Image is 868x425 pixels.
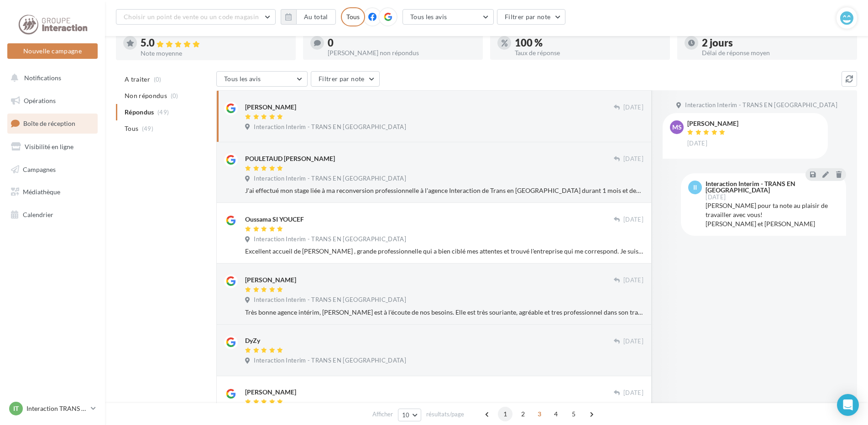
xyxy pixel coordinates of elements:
button: Au total [281,9,336,25]
span: Interaction Interim - TRANS EN [GEOGRAPHIC_DATA] [254,123,406,131]
div: 100 % [515,38,663,48]
div: [PERSON_NAME] pour ta note au plaisir de travailler avec vous! [PERSON_NAME] et [PERSON_NAME] [706,201,839,228]
span: Interaction Interim - TRANS EN [GEOGRAPHIC_DATA] [254,296,406,304]
div: [PERSON_NAME] [687,120,738,127]
button: Filtrer par note [497,9,566,25]
span: résultats/page [426,410,464,419]
span: [DATE] [623,389,643,397]
div: [PERSON_NAME] [245,275,296,285]
p: Interaction TRANS EN [GEOGRAPHIC_DATA] [26,404,87,413]
div: Open Intercom Messenger [837,394,859,416]
div: 5.0 [141,38,288,48]
button: Tous les avis [216,71,308,87]
span: A traiter [125,75,150,84]
a: Campagnes [5,160,99,179]
span: IT [13,404,19,413]
button: Choisir un point de vente ou un code magasin [116,9,276,25]
span: Interaction Interim - TRANS EN [GEOGRAPHIC_DATA] [254,175,406,183]
button: Tous les avis [403,9,494,25]
div: Oussama SI YOUCEF [245,215,304,224]
span: (49) [142,125,153,132]
span: 4 [549,407,563,421]
span: (0) [171,92,178,99]
div: 2 jours [702,38,850,48]
a: IT Interaction TRANS EN [GEOGRAPHIC_DATA] [7,400,98,417]
div: Taux de réponse [515,50,663,56]
span: 3 [532,407,547,421]
a: Visibilité en ligne [5,137,99,156]
div: Excellent accueil de [PERSON_NAME] , grande professionnelle qui a bien ciblé mes attentes et trou... [245,247,643,256]
span: Tous [125,124,138,133]
span: Visibilité en ligne [25,143,73,150]
button: Filtrer par note [311,71,380,87]
div: [PERSON_NAME] [245,388,296,397]
span: Interaction Interim - TRANS EN [GEOGRAPHIC_DATA] [685,101,837,109]
span: [DATE] [623,104,643,112]
div: [PERSON_NAME] [245,103,296,112]
div: J'ai effectué mon stage liée à ma reconversion professionnelle à l'agence Interaction de Trans en... [245,186,643,195]
span: Opérations [24,97,56,104]
span: 2 [516,407,530,421]
a: Opérations [5,91,99,110]
div: 0 [328,38,476,48]
div: Interaction Interim - TRANS EN [GEOGRAPHIC_DATA] [706,181,837,193]
div: [PERSON_NAME] non répondus [328,50,476,56]
span: 1 [498,407,512,421]
div: Tous [341,7,365,26]
span: Afficher [372,410,393,419]
span: Boîte de réception [23,119,75,127]
span: Médiathèque [23,188,60,196]
span: Choisir un point de vente ou un code magasin [124,13,259,21]
span: [DATE] [687,140,707,148]
span: Notifications [24,74,61,82]
span: 10 [402,411,410,419]
div: Note moyenne [141,50,288,57]
span: Tous les avis [224,75,261,83]
button: Nouvelle campagne [7,43,98,59]
button: Au total [296,9,336,25]
div: DyZy [245,336,260,345]
span: [DATE] [623,216,643,224]
span: (0) [154,76,162,83]
div: Délai de réponse moyen [702,50,850,56]
span: Interaction Interim - TRANS EN [GEOGRAPHIC_DATA] [254,235,406,244]
a: Calendrier [5,205,99,224]
span: [DATE] [706,194,726,200]
span: [DATE] [623,276,643,285]
span: Non répondus [125,91,167,100]
a: Boîte de réception [5,114,99,133]
span: Tous les avis [410,13,447,21]
span: 5 [566,407,581,421]
span: MS [672,123,682,132]
a: Médiathèque [5,182,99,202]
span: [DATE] [623,155,643,163]
span: II [693,183,697,192]
span: Interaction Interim - TRANS EN [GEOGRAPHIC_DATA] [254,357,406,365]
span: Campagnes [23,165,56,173]
button: Notifications [5,68,96,88]
div: Très bonne agence intérim, [PERSON_NAME] est à l'écoute de nos besoins. Elle est très souriante, ... [245,308,643,317]
span: [DATE] [623,337,643,346]
div: POULETAUD [PERSON_NAME] [245,154,335,163]
button: 10 [398,409,421,421]
span: Calendrier [23,211,53,218]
